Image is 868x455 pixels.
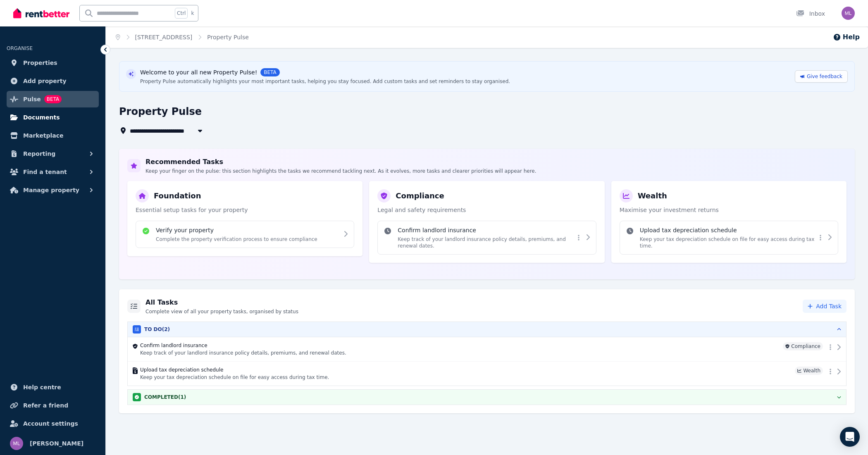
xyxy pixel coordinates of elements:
[30,438,83,448] span: [PERSON_NAME]
[23,382,61,392] span: Help centre
[140,367,792,373] h4: Upload tax depreciation schedule
[795,367,823,375] span: Wealth
[796,10,825,18] div: Inbox
[145,298,298,307] h2: All Tasks
[7,415,99,432] a: Account settings
[136,206,354,214] p: Essential setup tasks for your property
[140,342,780,349] h4: Confirm landlord insurance
[807,73,842,80] span: Give feedback
[7,55,99,71] a: Properties
[23,58,57,68] span: Properties
[140,68,257,76] span: Welcome to your all new Property Pulse!
[638,190,667,202] h3: Wealth
[575,233,583,243] button: More options
[396,190,444,202] h3: Compliance
[23,131,63,141] span: Marketplace
[7,45,33,51] span: ORGANISE
[191,10,194,17] span: k
[398,226,574,234] h4: Confirm landlord insurance
[826,367,835,376] button: More options
[23,185,79,195] span: Manage property
[135,34,193,40] a: [STREET_ADDRESS]
[7,127,99,144] a: Marketplace
[816,302,842,310] span: Add Task
[7,164,99,180] button: Find a tenant
[640,236,816,249] p: Keep your tax depreciation schedule on file for easy access during tax time.
[833,32,860,42] button: Help
[7,182,99,198] button: Manage property
[207,34,249,40] a: Property Pulse
[144,394,186,400] h3: COMPLETED ( 1 )
[140,78,510,85] div: Property Pulse automatically highlights your most important tasks, helping you stay focused. Add ...
[140,374,792,381] p: Keep your tax depreciation schedule on file for easy access during tax time.
[136,221,354,248] div: Verify your propertyComplete the property verification process to ensure compliance
[154,190,201,202] h3: Foundation
[128,322,846,337] button: TO DO(2)
[377,221,596,255] div: Confirm landlord insuranceKeep track of your landlord insurance policy details, premiums, and ren...
[7,145,99,162] button: Reporting
[23,112,60,122] span: Documents
[795,70,848,83] a: Give feedback
[816,233,825,243] button: More options
[7,91,99,107] a: PulseBETA
[826,342,835,352] button: More options
[23,419,78,429] span: Account settings
[640,226,816,234] h4: Upload tax depreciation schedule
[840,427,860,447] div: Open Intercom Messenger
[175,8,188,19] span: Ctrl
[620,221,838,255] div: Upload tax depreciation scheduleKeep your tax depreciation schedule on file for easy access durin...
[119,105,202,118] h1: Property Pulse
[7,109,99,126] a: Documents
[156,236,317,243] p: Complete the property verification process to ensure compliance
[620,206,838,214] p: Maximise your investment returns
[23,76,67,86] span: Add property
[140,350,780,356] p: Keep track of your landlord insurance policy details, premiums, and renewal dates.
[7,73,99,89] a: Add property
[10,437,23,450] img: meysam lashkari
[145,157,537,167] h2: Recommended Tasks
[803,300,847,313] button: Add Task
[23,149,55,159] span: Reporting
[128,390,846,405] button: COMPLETED(1)
[7,379,99,395] a: Help centre
[23,400,68,410] span: Refer a friend
[260,68,279,76] span: BETA
[13,7,69,19] img: RentBetter
[106,26,259,48] nav: Breadcrumb
[7,397,99,414] a: Refer a friend
[398,236,574,249] p: Keep track of your landlord insurance policy details, premiums, and renewal dates.
[842,7,855,20] img: meysam lashkari
[377,206,596,214] p: Legal and safety requirements
[145,168,537,174] p: Keep your finger on the pulse: this section highlights the tasks we recommend tackling next. As i...
[23,167,67,177] span: Find a tenant
[156,226,317,234] h4: Verify your property
[23,94,41,104] span: Pulse
[144,326,170,333] h3: TO DO ( 2 )
[783,342,823,350] span: Compliance
[44,95,62,103] span: BETA
[145,308,298,315] p: Complete view of all your property tasks, organised by status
